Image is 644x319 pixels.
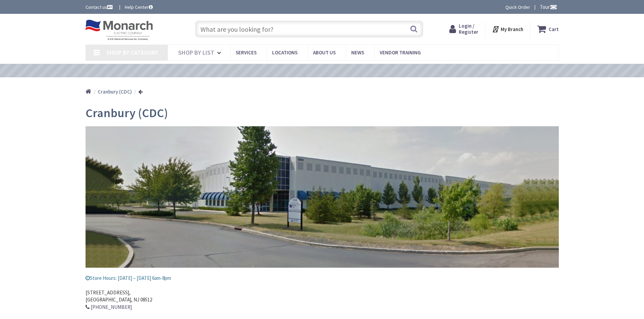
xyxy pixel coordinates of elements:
strong: My Branch [501,26,523,32]
span: Login / Register [459,23,478,35]
a: Help Center [125,4,153,10]
a: [PHONE_NUMBER] [91,303,132,311]
span: Store Hours: [DATE] – [DATE] 6am-8pm [86,275,171,281]
a: Login / Register [449,23,478,35]
address: [STREET_ADDRESS], [GEOGRAPHIC_DATA], NJ 08512 [86,282,559,311]
a: Cart [537,23,559,35]
span: About Us [313,49,336,56]
img: cranbury_slider.jpg [86,126,559,268]
img: Monarch Electric Company [86,20,153,41]
span: Vendor Training [380,49,421,56]
span: Locations [272,49,297,56]
a: VIEW OUR VIDEO TRAINING LIBRARY [263,67,381,75]
strong: Cart [549,23,559,35]
div: My Branch [492,23,523,35]
input: What are you looking for? [195,21,423,37]
span: Cranbury (CDC) [86,105,168,121]
span: Services [236,49,257,56]
span: Tour [540,4,557,10]
a: Quick Order [505,4,530,10]
span: News [351,49,364,56]
strong: Cranbury (CDC) [98,88,132,95]
span: Shop By Category [106,49,158,56]
a: Contact us [86,4,114,10]
span: Shop By List [178,49,214,56]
